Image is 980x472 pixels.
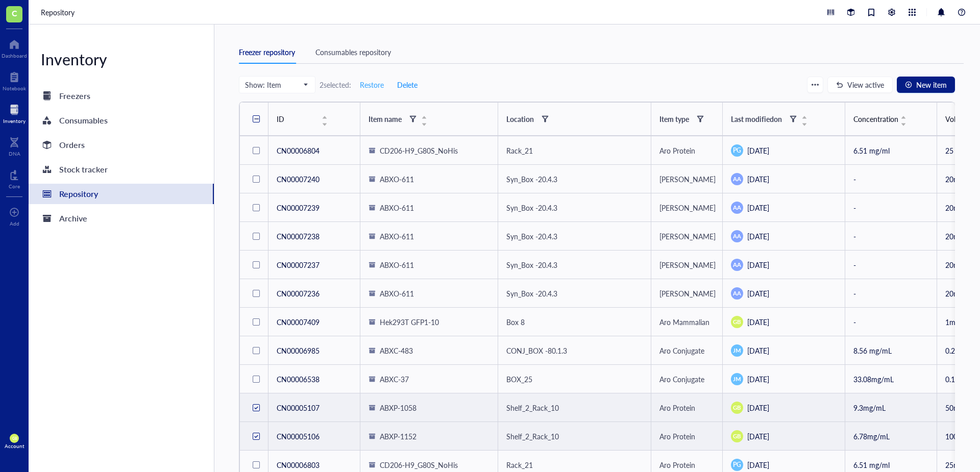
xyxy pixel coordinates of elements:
[9,183,20,189] div: Core
[659,374,714,385] div: Aro Conjugate
[731,230,837,242] div: [DATE]
[827,77,893,93] button: View active
[733,232,741,240] span: AA
[59,211,87,226] div: Archive
[659,345,714,356] div: Aro Conjugate
[731,344,837,357] div: [DATE]
[380,231,414,241] span: ABXO-611
[731,402,837,414] div: [DATE]
[845,422,937,451] td: 6.78mg/mL
[731,202,837,214] div: [DATE]
[59,138,85,152] div: Orders
[29,49,214,69] div: Inventory
[845,222,937,251] td: -
[29,184,214,204] a: Repository
[845,193,937,222] td: -
[3,118,26,124] div: Inventory
[239,46,295,58] div: Freezer repository
[733,375,741,383] span: JM
[397,77,418,93] button: Delete
[9,134,20,157] a: DNA
[659,402,714,413] div: Aro Protein
[506,231,557,242] div: Syn_Box -20.4.3
[59,162,108,177] div: Stock tracker
[29,110,214,131] a: Consumables
[731,287,837,300] div: [DATE]
[733,432,741,440] span: GB
[3,85,26,91] div: Notebook
[731,173,837,185] div: [DATE]
[59,187,98,201] div: Repository
[506,345,567,356] div: CONJ_BOX -80.1.3
[380,203,414,213] span: ABXO-611
[12,7,17,19] span: C
[845,393,937,422] td: 9.3mg/mL
[845,336,937,365] td: 8.56 mg/mL
[916,81,947,89] span: New item
[853,113,898,125] span: Concentration
[659,231,714,242] div: [PERSON_NAME]
[380,403,416,413] span: ABXP-1058
[9,151,20,157] div: DNA
[659,288,714,299] div: [PERSON_NAME]
[268,336,360,365] td: CN00006985
[506,316,525,328] div: Box 8
[733,346,741,355] span: JM
[380,260,414,270] span: ABXO-611
[29,86,214,106] a: Freezers
[731,113,782,125] div: Last modified on
[380,460,458,470] span: CD206-H9_G80S_NoHis
[397,81,418,89] span: Delete
[506,288,557,299] div: Syn_Box -20.4.3
[359,77,384,93] button: Restore
[845,251,937,279] td: -
[506,145,533,156] div: Rack_21
[2,36,27,59] a: Dashboard
[845,308,937,336] td: -
[268,422,360,451] td: CN00005106
[59,113,108,128] div: Consumables
[268,393,360,422] td: CN00005107
[731,373,837,385] div: [DATE]
[3,69,26,91] a: Notebook
[659,316,714,328] div: Aro Mammalian
[268,193,360,222] td: CN00007239
[360,81,384,89] span: Restore
[845,103,937,136] th: Concentration
[29,135,214,155] a: Orders
[380,374,409,384] span: ABXC-37
[268,136,360,165] td: CN00006804
[245,80,307,89] span: Show: Item
[369,113,402,125] div: Item name
[380,288,414,299] span: ABXO-611
[268,279,360,308] td: CN00007236
[268,165,360,193] td: CN00007240
[731,459,837,471] div: [DATE]
[945,113,975,125] span: Vol/Mass
[277,113,320,125] div: ID
[659,145,714,156] div: Aro Protein
[380,431,416,441] span: ABXP-1152
[733,175,741,183] span: AA
[29,208,214,229] a: Archive
[29,159,214,180] a: Stock tracker
[659,259,714,270] div: [PERSON_NAME]
[10,220,19,227] div: Add
[731,316,837,328] div: [DATE]
[733,460,741,469] span: PG
[506,173,557,185] div: Syn_Box -20.4.3
[506,459,533,470] div: Rack_21
[315,46,391,58] div: Consumables repository
[733,203,741,212] span: AA
[897,77,955,93] button: New item
[733,260,741,269] span: AA
[268,308,360,336] td: CN00007409
[845,279,937,308] td: -
[659,202,714,213] div: [PERSON_NAME]
[5,443,24,449] div: Account
[659,113,689,125] div: Item type
[506,202,557,213] div: Syn_Box -20.4.3
[506,113,534,125] div: Location
[845,365,937,393] td: 33.08mg/mL
[12,436,16,441] span: GB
